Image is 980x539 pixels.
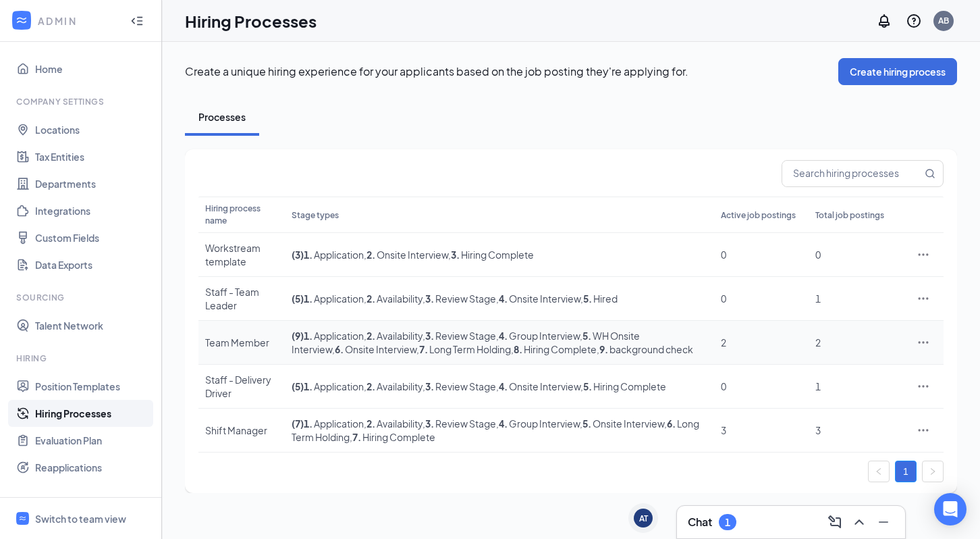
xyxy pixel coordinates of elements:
[925,168,935,179] svg: MagnifyingGlass
[35,143,151,170] a: Tax Entities
[499,380,508,392] b: 4 .
[875,467,883,476] span: left
[425,292,434,305] b: 3 .
[35,373,151,400] a: Position Templates
[425,417,434,430] b: 3 .
[599,343,608,355] b: 9 .
[366,292,375,305] b: 2 .
[16,353,148,364] div: Hiring
[721,292,726,305] span: 0
[499,417,508,430] b: 4 .
[838,58,957,85] button: Create hiring process
[929,467,937,476] span: right
[35,116,151,143] a: Locations
[815,423,896,437] div: 3
[815,292,896,305] div: 1
[285,197,714,233] th: Stage types
[448,249,534,261] span: , Hiring Complete
[809,197,903,233] th: Total job postings
[511,343,597,355] span: , Hiring Complete
[583,380,592,392] b: 5 .
[292,380,304,392] span: ( 5 )
[35,170,151,197] a: Departments
[782,161,922,186] input: Search hiring processes
[580,380,666,392] span: , Hiring Complete
[292,249,304,261] span: ( 3 )
[35,400,151,427] a: Hiring Processes
[352,431,361,443] b: 7 .
[848,511,870,533] button: ChevronUp
[499,292,508,305] b: 4 .
[205,203,261,226] span: Hiring process name
[18,514,27,523] svg: WorkstreamLogo
[423,330,496,342] span: , Review Stage
[130,14,144,28] svg: Collapse
[205,336,278,349] div: Team Member
[934,493,967,525] div: Open Intercom Messenger
[304,380,364,392] span: Application
[304,330,312,342] b: 1 .
[827,514,843,530] svg: ComposeMessage
[851,514,867,530] svg: ChevronUp
[815,380,896,393] div: 1
[185,9,317,32] h1: Hiring Processes
[496,380,580,392] span: , Onsite Interview
[597,343,693,355] span: , background check
[873,511,894,533] button: Minimize
[304,417,312,430] b: 1 .
[364,249,448,261] span: , Onsite Interview
[917,336,930,349] svg: Ellipses
[35,55,151,82] a: Home
[582,330,591,342] b: 5 .
[725,517,730,528] div: 1
[906,13,922,29] svg: QuestionInfo
[425,330,434,342] b: 3 .
[364,292,423,305] span: , Availability
[514,343,522,355] b: 8 .
[304,249,364,261] span: Application
[423,292,496,305] span: , Review Stage
[425,380,434,392] b: 3 .
[16,96,148,107] div: Company Settings
[205,423,278,437] div: Shift Manager
[721,380,726,392] span: 0
[423,380,496,392] span: , Review Stage
[499,330,508,342] b: 4 .
[917,380,930,393] svg: Ellipses
[721,336,726,349] span: 2
[304,330,364,342] span: Application
[868,461,890,482] li: Previous Page
[580,292,618,305] span: , Hired
[451,249,460,261] b: 3 .
[16,292,148,303] div: Sourcing
[721,249,726,261] span: 0
[667,417,676,430] b: 6 .
[364,330,423,342] span: , Availability
[35,427,151,454] a: Evaluation Plan
[35,251,151,278] a: Data Exports
[205,241,278,268] div: Workstream template
[582,417,591,430] b: 5 .
[917,423,930,437] svg: Ellipses
[917,248,930,261] svg: Ellipses
[205,373,278,400] div: Staff - Delivery Driver
[198,110,246,124] div: Processes
[580,417,664,430] span: , Onsite Interview
[185,64,838,79] p: Create a unique hiring experience for your applicants based on the job posting they're applying for.
[416,343,511,355] span: , Long Term Holding
[292,330,304,342] span: ( 9 )
[922,461,944,482] button: right
[335,343,344,355] b: 6 .
[364,380,423,392] span: , Availability
[292,292,304,305] span: ( 5 )
[868,461,890,482] button: left
[896,461,916,482] a: 1
[38,14,118,28] div: ADMIN
[35,197,151,224] a: Integrations
[292,417,304,430] span: ( 7 )
[815,248,896,261] div: 0
[366,249,375,261] b: 2 .
[714,197,809,233] th: Active job postings
[824,511,846,533] button: ComposeMessage
[721,424,726,436] span: 3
